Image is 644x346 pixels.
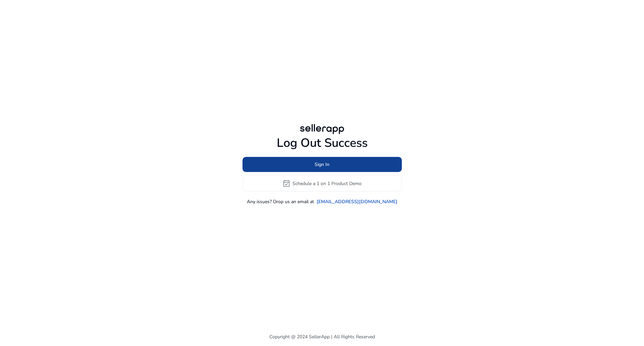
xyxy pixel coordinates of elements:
button: Sign In [243,157,402,172]
a: [EMAIL_ADDRESS][DOMAIN_NAME] [317,198,397,205]
span: event_available [282,179,290,187]
h1: Log Out Success [243,136,402,150]
button: event_availableSchedule a 1 on 1 Product Demo [243,175,402,191]
p: Any issues? Drop us an email at [247,198,314,205]
span: Sign In [315,161,329,168]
